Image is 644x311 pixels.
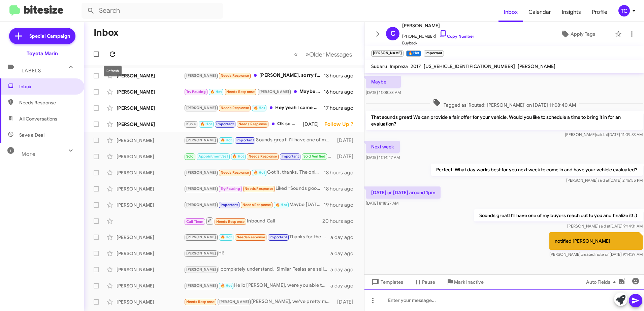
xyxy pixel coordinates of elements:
span: Needs Response [249,154,277,159]
div: 16 hours ago [324,89,359,95]
div: Sounds great! I'll have one of my buyers reach out to you and finalize it! :) [184,136,334,144]
div: [PERSON_NAME] [117,89,184,95]
div: [PERSON_NAME] [117,282,184,289]
span: Auto Fields [586,276,618,288]
div: a day ago [330,282,359,289]
span: [PERSON_NAME] [186,186,216,191]
div: a day ago [330,234,359,241]
div: [PERSON_NAME] [117,121,184,128]
span: [PERSON_NAME] [186,235,216,239]
span: [PERSON_NAME] [186,138,216,142]
span: 🔥 Hot [221,283,232,288]
div: [PERSON_NAME] [117,299,184,305]
span: Needs Response [243,203,271,207]
div: Maybe [DATE], brother [184,201,324,209]
span: Needs Response [19,99,76,106]
div: 17 hours ago [324,105,359,111]
span: 🔥 Hot [200,122,212,126]
div: [PERSON_NAME] [117,266,184,273]
span: Impreza [390,63,408,69]
span: Labels [22,68,41,74]
button: Templates [364,276,409,288]
nav: Page navigation example [290,47,356,61]
span: Needs Response [226,90,255,94]
small: [PERSON_NAME] [371,50,404,57]
span: [DATE] 11:08:38 AM [366,90,401,95]
span: Important [236,138,254,142]
span: [PERSON_NAME] [186,251,216,255]
span: Inbox [498,2,523,22]
div: [DATE] [334,299,359,305]
span: [PERSON_NAME] [186,267,216,272]
span: « [294,50,298,59]
div: Hi! Sounds good 👍 [184,152,334,160]
div: [PERSON_NAME] [117,105,184,111]
div: Hey yeah I came by the other day but there weren't any available to test drive. If you have one n... [184,104,324,112]
span: [PERSON_NAME] [DATE] 9:14:31 AM [567,223,643,229]
a: Profile [586,2,613,22]
span: Needs Response [245,186,273,191]
div: Hi! [184,249,330,257]
span: Apply Tags [571,28,595,40]
p: Maybe [366,76,401,88]
span: Needs Response [186,300,215,304]
span: Needs Response [238,122,267,126]
p: Next week [366,141,400,153]
div: Maybe 1pm [184,88,324,96]
span: Buyback [402,40,474,46]
p: Sounds great! I'll have one of my buyers reach out to you and finalize it! :) [474,209,643,221]
span: 🔥 Hot [276,203,287,207]
span: [PERSON_NAME] [186,283,216,288]
span: All Conversations [19,115,57,122]
a: Calendar [523,2,556,22]
div: [PERSON_NAME] [117,234,184,241]
a: Insights [556,2,586,22]
span: said at [598,178,609,183]
div: [DATE] [334,153,359,160]
span: [PERSON_NAME] [186,203,216,207]
span: 🔥 Hot [210,90,222,94]
span: [PERSON_NAME] [186,106,216,110]
div: Thanks for the update! [184,233,330,241]
div: [PERSON_NAME], sorry for the slow response. I think we are going to just sit tight for now. Not s... [184,72,324,79]
button: Mark Inactive [441,276,489,288]
span: Mark Inactive [454,276,484,288]
small: Important [424,50,444,57]
span: Try Pausing [221,186,240,191]
div: [PERSON_NAME] [117,169,184,176]
span: Kunle [186,122,196,126]
span: Older Messages [309,51,352,58]
span: Call Them [186,219,204,224]
span: Templates [370,276,403,288]
span: Needs Response [221,170,249,175]
div: Liked “Sounds good we will reach out then!” [184,185,324,193]
span: [PERSON_NAME] [259,90,289,94]
span: [PERSON_NAME] [402,22,474,30]
span: [PERSON_NAME] [186,73,216,78]
span: Needs Response [221,106,249,110]
span: Important [216,122,234,126]
span: [PHONE_NUMBER] [402,30,474,40]
span: Save a Deal [19,132,44,138]
span: » [305,50,309,59]
div: [PERSON_NAME] [117,202,184,208]
button: Apply Tags [543,28,612,40]
div: 13 hours ago [324,72,359,79]
span: Special Campaign [29,33,70,39]
p: That sounds great! We can provide a fair offer for your vehicle. Would you like to schedule a tim... [366,111,643,130]
span: Sold [186,154,194,159]
span: [DATE] 11:14:47 AM [366,155,400,160]
h1: Inbox [94,27,119,38]
span: Needs Response [221,73,249,78]
span: Subaru [371,63,387,69]
span: said at [599,223,610,229]
span: Inbox [19,83,76,90]
div: [PERSON_NAME], we've pretty much ruled out 2025s in favor of 2026. Please tell me when you expect... [184,298,334,306]
span: 🔥 Hot [221,138,232,142]
span: Needs Response [236,235,265,239]
p: [DATE] or [DATE] around 1pm [366,186,441,199]
div: Toyota Marin [27,50,58,57]
div: Refresh [104,66,122,76]
div: Got it, thanks. The only car I want to buy is the hybrid AWD Sienna, I was just wondering if it w... [184,169,324,176]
